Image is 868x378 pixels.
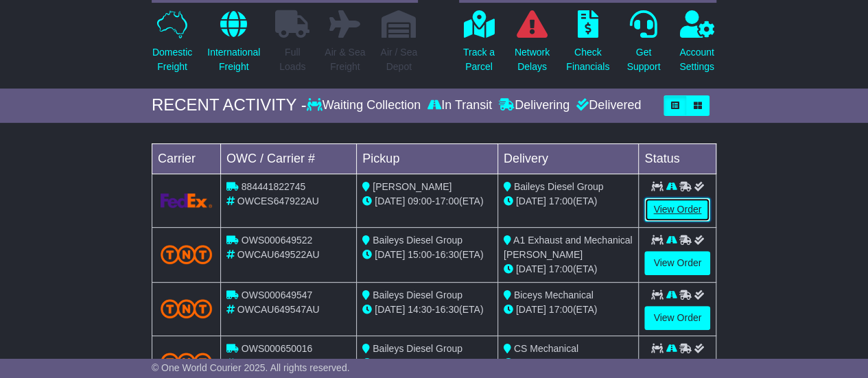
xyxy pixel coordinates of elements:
[408,249,432,260] span: 15:00
[495,98,573,113] div: Delivering
[549,304,573,315] span: 17:00
[408,196,432,206] span: 09:00
[207,45,260,74] p: International Freight
[504,356,633,370] div: (ETA)
[375,249,405,260] span: [DATE]
[565,10,610,82] a: CheckFinancials
[207,10,261,82] a: InternationalFreight
[362,194,492,209] div: - (ETA)
[644,198,710,222] a: View Order
[435,196,459,206] span: 17:00
[373,235,462,246] span: Baileys Diesel Group
[514,343,578,354] span: CS Mechanical
[152,362,350,373] span: © One World Courier 2025. All rights reserved.
[514,10,550,82] a: NetworkDelays
[375,304,405,315] span: [DATE]
[242,343,313,354] span: OWS000650016
[161,353,212,371] img: TNT_Domestic.png
[516,304,546,315] span: [DATE]
[516,357,546,368] span: [DATE]
[362,303,492,317] div: - (ETA)
[424,98,495,113] div: In Transit
[237,196,319,206] span: OWCES647922AU
[435,357,459,368] span: 16:30
[307,98,424,113] div: Waiting Collection
[514,181,604,192] span: Baileys Diesel Group
[161,193,212,208] img: GetCarrierServiceLogo
[152,95,307,115] div: RECENT ACTIVITY -
[237,357,320,368] span: OWCAU650016AU
[373,181,451,192] span: [PERSON_NAME]
[325,45,365,74] p: Air & Sea Freight
[504,262,633,276] div: (ETA)
[626,45,660,74] p: Get Support
[152,143,220,174] td: Carrier
[242,181,305,192] span: 884441822745
[362,248,492,262] div: - (ETA)
[516,263,546,274] span: [DATE]
[275,45,309,74] p: Full Loads
[152,10,193,82] a: DomesticFreight
[408,357,432,368] span: 14:30
[504,235,633,260] span: A1 Exhaust and Mechanical [PERSON_NAME]
[679,10,715,82] a: AccountSettings
[435,304,459,315] span: 16:30
[161,299,212,318] img: TNT_Domestic.png
[242,290,313,300] span: OWS000649547
[515,45,550,74] p: Network Delays
[462,10,495,82] a: Track aParcel
[549,263,573,274] span: 17:00
[549,357,573,368] span: 17:00
[516,196,546,206] span: [DATE]
[380,45,417,74] p: Air / Sea Depot
[220,143,356,174] td: OWC / Carrier #
[626,10,661,82] a: GetSupport
[237,249,320,260] span: OWCAU649522AU
[497,143,639,174] td: Delivery
[161,245,212,263] img: TNT_Domestic.png
[237,304,320,315] span: OWCAU649547AU
[375,196,405,206] span: [DATE]
[504,303,633,317] div: (ETA)
[639,143,716,174] td: Status
[373,290,462,300] span: Baileys Diesel Group
[573,98,641,113] div: Delivered
[549,196,573,206] span: 17:00
[514,290,594,300] span: Biceys Mechanical
[373,343,462,354] span: Baileys Diesel Group
[375,357,405,368] span: [DATE]
[435,249,459,260] span: 16:30
[408,304,432,315] span: 14:30
[644,306,710,330] a: View Order
[504,194,633,209] div: (ETA)
[362,356,492,370] div: - (ETA)
[644,251,710,275] a: View Order
[357,143,498,174] td: Pickup
[242,235,313,246] span: OWS000649522
[566,45,609,74] p: Check Financials
[463,45,495,74] p: Track a Parcel
[679,45,714,74] p: Account Settings
[152,45,192,74] p: Domestic Freight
